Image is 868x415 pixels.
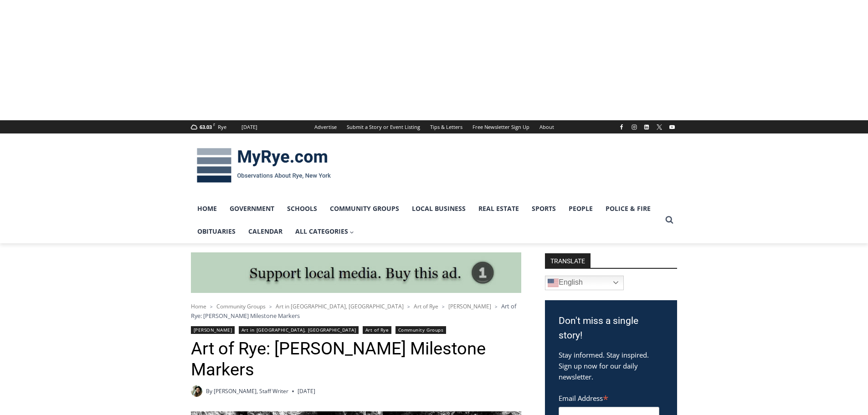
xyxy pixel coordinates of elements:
a: Community Groups [216,302,266,310]
time: [DATE] [298,387,315,395]
img: support local media, buy this ad [191,252,521,293]
nav: Primary Navigation [191,197,661,243]
label: Email Address [559,389,659,405]
a: Art of Rye [363,326,391,334]
a: Art in [GEOGRAPHIC_DATA], [GEOGRAPHIC_DATA] [239,326,359,334]
span: > [269,303,272,310]
a: Linkedin [641,122,652,133]
a: Community Groups [324,197,406,220]
span: > [210,303,213,310]
img: MyRye.com [191,142,337,189]
img: en [548,277,559,288]
a: All Categories [289,220,361,243]
a: English [545,276,624,290]
a: Submit a Story or Event Listing [342,120,425,133]
a: Facebook [616,122,627,133]
a: [PERSON_NAME] [191,326,235,334]
span: > [407,303,410,310]
nav: Secondary Navigation [309,120,559,133]
span: 63.03 [200,123,212,130]
a: Sports [525,197,562,220]
a: Tips & Letters [425,120,467,133]
a: Obituaries [191,220,242,243]
a: Art in [GEOGRAPHIC_DATA], [GEOGRAPHIC_DATA] [276,302,404,310]
a: Author image [191,385,202,397]
span: Art of Rye: [PERSON_NAME] Milestone Markers [191,302,516,319]
a: Government [223,197,281,220]
span: All Categories [295,226,354,236]
a: YouTube [667,122,678,133]
a: People [562,197,599,220]
span: F [213,122,215,127]
a: Calendar [242,220,289,243]
a: About [534,120,559,133]
p: Stay informed. Stay inspired. Sign up now for our daily newsletter. [559,349,663,382]
a: Home [191,302,206,310]
a: Home [191,197,223,220]
a: Police & Fire [599,197,657,220]
h1: Art of Rye: [PERSON_NAME] Milestone Markers [191,338,521,380]
div: [DATE] [241,123,257,131]
a: [PERSON_NAME] [448,302,491,310]
span: > [495,303,498,310]
a: Advertise [309,120,342,133]
button: View Search Form [661,212,678,228]
a: Local Business [406,197,472,220]
span: > [442,303,445,310]
a: Instagram [629,122,640,133]
img: (PHOTO: MyRye.com Intern and Editor Tucker Smith. Contributed.)Tucker Smith, MyRye.com [191,385,202,397]
a: Community Groups [395,326,446,334]
a: Free Newsletter Sign Up [467,120,534,133]
a: Art of Rye [414,302,438,310]
span: By [206,387,212,395]
a: X [654,122,665,133]
h3: Don't miss a single story! [559,314,663,343]
a: Schools [281,197,324,220]
nav: Breadcrumbs [191,302,521,320]
a: [PERSON_NAME], Staff Writer [214,387,288,395]
div: Rye [218,123,226,131]
a: Real Estate [472,197,525,220]
strong: TRANSLATE [545,253,591,268]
